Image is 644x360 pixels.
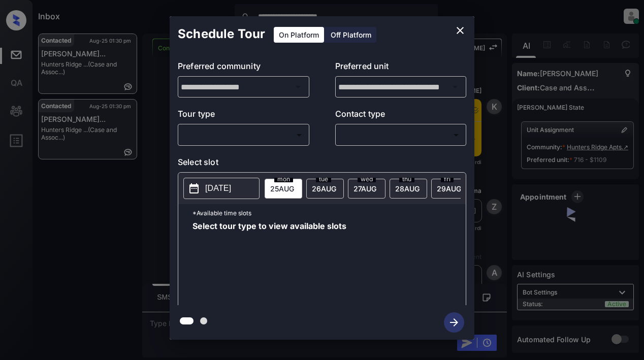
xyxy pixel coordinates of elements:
[312,184,336,193] span: 26 AUG
[316,176,331,182] span: tue
[192,204,466,222] p: *Available time slots
[183,178,260,199] button: [DATE]
[335,60,467,76] p: Preferred unit
[192,222,346,303] span: Select tour type to view available slots
[170,16,273,52] h2: Schedule Tour
[353,184,376,193] span: 27 AUG
[306,179,344,199] div: date-select
[265,179,302,199] div: date-select
[431,179,469,199] div: date-select
[450,20,470,41] button: close
[178,60,309,76] p: Preferred community
[335,108,467,124] p: Contact type
[441,176,454,182] span: fri
[348,179,385,199] div: date-select
[178,156,466,172] p: Select slot
[326,27,376,43] div: Off Platform
[399,176,414,182] span: thu
[205,182,231,194] p: [DATE]
[270,184,294,193] span: 25 AUG
[358,176,376,182] span: wed
[274,176,293,182] span: mon
[274,27,324,43] div: On Platform
[437,184,461,193] span: 29 AUG
[178,108,309,124] p: Tour type
[390,179,427,199] div: date-select
[395,184,420,193] span: 28 AUG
